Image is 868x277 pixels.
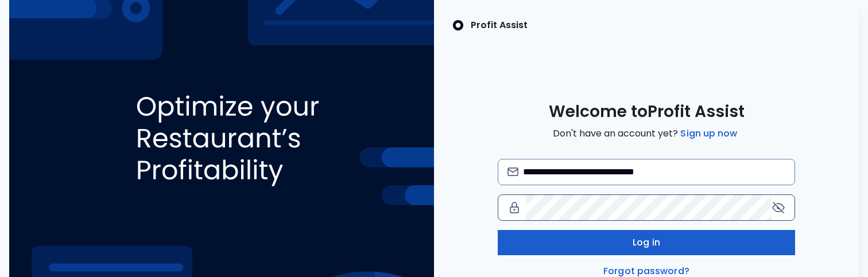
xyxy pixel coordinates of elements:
span: Welcome to Profit Assist [549,102,745,122]
p: Profit Assist [471,18,528,32]
a: Sign up now [678,127,739,141]
span: Log in [633,236,660,249]
span: Don't have an account yet? [553,127,739,141]
img: email [507,167,518,176]
img: SpotOn Logo [452,18,464,32]
button: Log in [498,230,795,255]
